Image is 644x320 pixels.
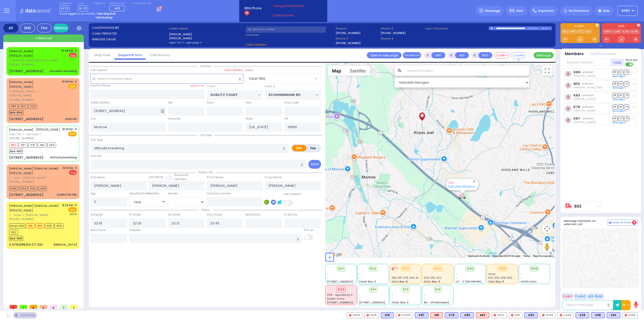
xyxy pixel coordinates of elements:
[359,272,361,276] span: -
[560,25,600,28] label: KJ EMS...
[367,314,369,316] img: red-radio-icon.svg
[613,121,626,124] a: Send again
[62,166,73,170] span: 10:13 PM
[401,266,410,271] div: 903
[404,66,530,76] input: Search location
[445,312,458,318] div: BLS
[62,80,73,84] span: 10:39 PM
[9,213,61,217] span: ר' שמואל - ר' [PERSON_NAME]
[336,31,360,35] label: [PHONE_NUMBER]
[36,127,60,132] span: [PERSON_NAME]
[207,175,223,180] label: P First Name
[624,116,629,121] span: TR
[74,166,77,170] span: ✕
[534,52,554,58] button: Message
[19,186,27,191] span: FD56
[511,314,513,316] img: red-radio-icon.svg
[582,70,594,74] span: unknown
[246,117,253,121] label: State
[459,193,466,199] div: 903
[9,89,60,98] span: ר' [PERSON_NAME] - ר' [PERSON_NAME]
[613,70,618,75] span: DR
[455,52,469,58] button: ALS
[565,51,584,57] button: Members
[245,6,261,11] span: BRIA Phone
[533,25,538,31] div: 0:22
[582,105,594,109] span: unknown
[612,30,621,33] a: CAR6
[618,6,638,16] button: KY67
[532,25,533,31] div: /
[584,30,591,33] a: K29
[78,2,88,5] label: Lines
[9,171,33,175] span: [PERSON_NAME]
[624,104,629,109] span: TR
[146,53,174,57] a: Call History
[467,266,473,271] span: 905
[448,185,475,188] a: Calculate distance
[562,293,573,299] button: Code 1
[62,203,73,207] span: 8:22 PM
[60,305,67,309] span: 1
[30,305,37,309] span: 0
[71,54,75,57] u: Fire
[78,6,88,11] span: K-72
[542,66,552,76] button: Toggle fullscreen view
[613,93,618,98] span: DR
[94,2,105,5] label: Night unit
[168,117,181,121] label: Township
[9,80,33,84] a: [PERSON_NAME]
[9,236,23,241] span: BUS-906
[381,37,424,41] span: Phone 4
[129,213,141,217] label: En Route
[609,222,611,224] img: comment-alt.png
[246,43,267,47] span: Clear address
[37,24,52,32] div: Fire
[92,31,167,36] label: Caller:
[336,26,379,31] span: Phone 1
[622,9,630,13] span: KY67
[9,136,34,140] span: [PHONE_NUMBER]
[398,314,400,316] img: red-radio-icon.svg
[613,98,626,101] a: Send again
[618,70,623,75] span: SO
[538,9,554,13] span: Important
[542,314,545,316] img: red-radio-icon.svg
[618,81,623,86] span: SO
[327,251,343,258] a: Open this area in Google Maps (opens a new window)
[582,117,594,120] span: unknown
[169,41,244,45] label: ר' בנציון יושע - ר' ארי' ראטה
[403,52,421,58] button: Transfer call
[9,98,34,102] span: [PHONE_NUMBER]
[511,52,526,58] button: Covered
[603,9,610,13] span: Help
[50,69,77,73] div: Fire Alarm Sounding
[169,32,244,37] label: [PERSON_NAME]
[91,101,110,105] label: Street Address
[9,143,18,148] span: M12
[35,223,44,228] span: M16
[60,12,96,16] span: You're logged in as monitor.
[169,36,244,41] label: [PERSON_NAME]
[92,37,167,42] label: WIRELESS CALLER
[10,305,17,309] span: 0
[74,80,77,84] span: ✕
[359,276,361,280] span: -
[196,170,216,174] span: Patient info
[60,2,72,5] label: Dispatcher
[338,266,344,271] span: 901
[246,101,252,105] label: Floor
[611,59,624,66] button: +Add
[381,312,394,318] div: BLS
[625,58,638,62] span: Send text
[199,208,213,212] span: Status
[304,228,313,232] label: Pick up
[574,120,595,124] span: Shimon Schonfeld
[207,213,222,217] label: From Scene
[524,312,538,318] div: BLS
[95,16,113,19] strong: Take backup
[542,242,552,252] button: Drag Pegman onto the map to open Street View
[91,74,244,83] input: Search location here
[50,156,77,159] div: difficulty breathing
[9,49,33,53] a: [PERSON_NAME]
